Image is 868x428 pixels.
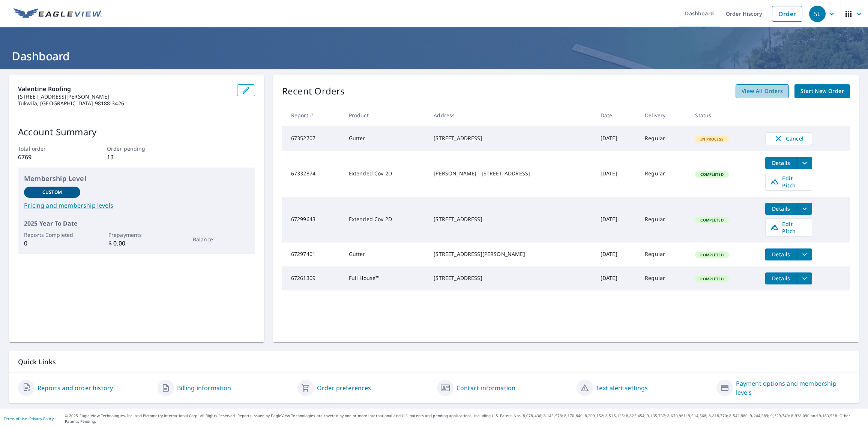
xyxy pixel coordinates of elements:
a: Terms of Use [4,416,27,421]
td: 67299643 [282,197,343,242]
td: 67261309 [282,266,343,290]
th: Product [343,104,428,126]
a: Billing information [177,383,231,392]
td: 67297401 [282,242,343,266]
p: Recent Orders [282,84,345,98]
div: SL [809,6,826,22]
p: | [4,416,54,421]
a: Start New Order [794,84,850,98]
div: [PERSON_NAME] - [STREET_ADDRESS] [434,170,588,177]
td: Regular [639,151,689,197]
div: [STREET_ADDRESS][PERSON_NAME] [434,250,588,258]
td: Regular [639,197,689,242]
button: filesDropdownBtn-67332874 [797,157,812,169]
td: Extended Cov 2D [343,151,428,197]
span: Completed [696,276,728,281]
td: [DATE] [595,242,639,266]
img: EV Logo [14,8,102,19]
span: Cancel [773,134,804,143]
th: Delivery [639,104,689,126]
p: Account Summary [18,125,255,139]
div: [STREET_ADDRESS] [434,135,588,142]
a: Edit Pitch [765,218,812,236]
a: Order preferences [317,383,371,392]
td: [DATE] [595,197,639,242]
p: Valentine Roofing [18,84,231,93]
p: 13 [107,153,166,162]
p: © 2025 Eagle View Technologies, Inc. and Pictometry International Corp. All Rights Reserved. Repo... [65,413,864,424]
a: Contact information [457,383,515,392]
span: Details [770,275,792,282]
td: 67332874 [282,151,343,197]
span: Edit Pitch [770,175,807,189]
p: 6769 [18,153,77,162]
a: Pricing and membership levels [24,201,249,210]
span: View All Orders [742,87,783,96]
p: Quick Links [18,357,850,367]
a: Edit Pitch [765,173,812,191]
td: Regular [639,266,689,290]
p: $ 0.00 [108,239,165,248]
p: [STREET_ADDRESS][PERSON_NAME] [18,93,231,100]
th: Status [689,104,759,126]
p: Membership Level [24,174,249,184]
h1: Dashboard [9,48,859,64]
th: Report # [282,104,343,126]
button: filesDropdownBtn-67261309 [797,272,812,284]
button: detailsBtn-67299643 [765,203,797,215]
button: filesDropdownBtn-67299643 [797,203,812,215]
div: [STREET_ADDRESS] [434,215,588,223]
span: Details [770,205,792,212]
p: 0 [24,239,80,248]
a: Order [772,6,802,22]
td: 67352707 [282,126,343,151]
span: Completed [696,172,728,177]
td: Regular [639,126,689,151]
a: Text alert settings [596,383,648,392]
p: Total order [18,145,77,153]
p: Custom [42,189,62,196]
button: Cancel [765,132,812,145]
th: Date [595,104,639,126]
td: Regular [639,242,689,266]
a: Privacy Policy [29,416,54,421]
td: Extended Cov 2D [343,197,428,242]
th: Address [428,104,594,126]
td: Full House™ [343,266,428,290]
a: View All Orders [736,84,789,98]
span: Start New Order [800,87,844,96]
a: Payment options and membership levels [736,379,850,397]
span: Details [770,159,792,166]
td: [DATE] [595,266,639,290]
div: [STREET_ADDRESS] [434,274,588,282]
span: In Process [696,136,728,142]
span: Completed [696,252,728,257]
td: Gutter [343,242,428,266]
button: filesDropdownBtn-67297401 [797,248,812,260]
td: [DATE] [595,151,639,197]
span: Completed [696,217,728,223]
p: 2025 Year To Date [24,219,249,228]
button: detailsBtn-67261309 [765,272,797,284]
p: Reports Completed [24,231,80,239]
span: Edit Pitch [770,220,807,235]
td: [DATE] [595,126,639,151]
button: detailsBtn-67297401 [765,248,797,260]
a: Reports and order history [38,383,113,392]
p: Prepayments [108,231,165,239]
p: Order pending [107,145,166,153]
p: Balance [193,235,249,243]
span: Details [770,251,792,258]
button: detailsBtn-67332874 [765,157,797,169]
td: Gutter [343,126,428,151]
p: Tukwila, [GEOGRAPHIC_DATA] 98188-3426 [18,100,231,107]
